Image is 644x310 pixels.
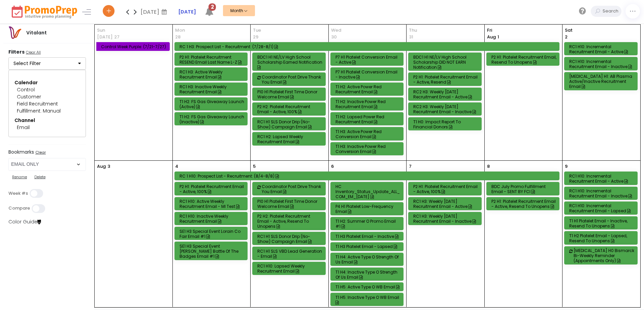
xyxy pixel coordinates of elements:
[180,199,245,209] div: RC1 H10: Active Weekly Recruitment Email - MI Test
[257,234,323,244] div: RC1 H1 SLS Donor Drip (No-Show) Campaign Email
[101,44,167,49] div: Control Week Purple: (7/21-7/27)
[487,163,490,170] p: 8
[257,249,323,259] div: RC1 H1 SLS VBD Lead Generation - Email
[180,184,245,194] div: P2 H1: Platelet Recruitment Email - Active, 100%
[8,191,28,196] label: Week #s
[8,57,86,70] button: Select Filter
[34,174,45,180] u: Delete
[253,163,256,170] p: 5
[114,34,120,40] p: 27
[257,119,323,129] div: RC1 H1 SLS Donor Drip (No-Show) Campaign Email
[335,234,401,239] div: T1 H3 Platelet Email - Inactive
[35,150,46,155] u: Clear
[335,219,401,229] div: T1 H2: Summer O Promo Email #1
[257,134,323,144] div: RC1 H2: Lapsed Weekly Recruitment Email
[491,184,557,194] div: BDC July Promo Fulfillment Email - SENT BY FCI
[17,107,77,115] div: Fulfillment: Manual
[409,27,482,34] span: Thu
[569,44,635,54] div: RC1 H10: Incremental Recruitment Email - Active
[180,244,245,259] div: SE1 H3 Special Event [PERSON_NAME] Battle of the Badges Email #1
[17,86,77,93] div: Control
[253,34,258,40] p: 29
[409,34,413,40] p: 31
[569,59,635,69] div: RC1 H10: Incremental Recruitment Email - Inactive
[491,199,557,209] div: P2 H1: Platelet Recruitment Email - Active, Resend to Unopens
[565,34,568,40] p: 2
[208,3,216,11] span: 2
[262,184,327,194] div: Coordinator Post Drive Thank You Email
[487,27,560,34] span: Fri
[331,27,404,34] span: Wed
[8,218,41,225] a: Color Guide
[491,55,557,65] div: P2 H1: Platelet Recruitment Email, Resend to Unopens
[413,55,479,70] div: BDC1 H1 NE/LV High School Scholarship DID NOT EARN Notification
[14,117,80,124] div: Channel
[601,6,621,17] input: Search
[335,284,401,289] div: T1 H5: Active Type O WB Email
[335,114,401,124] div: T1 H2: Lapsed Power Red Recruitment Email
[8,26,22,39] img: vitalantlogo.png
[413,184,479,194] div: P2 H1: Platelet Recruitment Email - Active, 100%
[180,174,556,179] div: RC 1 H10: Prospect List - Recruitment: (8/4-8/8)
[621,287,637,303] iframe: gist-messenger-bubble-iframe
[335,270,401,280] div: T1 H4: Inactive Type O Strength of Us Email
[335,69,401,80] div: P7 H1 Platelet Conversion Email - Inactive
[22,29,52,36] div: Vitalant
[17,93,77,100] div: Customer
[565,27,638,34] span: Sat
[569,188,635,198] div: RC1 H10: Incremental Recruitment Email - Inactive
[223,5,255,16] button: Month
[175,27,248,34] span: Mon
[12,174,27,180] u: Rename
[487,34,499,40] p: 1
[565,163,568,170] p: 9
[257,214,323,229] div: P2 H2: Platelet Recruitment Email - Active, Resend to Unopens
[8,149,86,156] label: Bookmarks
[26,50,41,55] u: Clear All
[97,34,112,40] p: [DATE]
[487,34,496,40] span: Aug
[180,69,245,80] div: RC1 H3: Active Weekly Recruitment Email
[8,49,25,55] strong: Filters
[178,8,196,15] a: [DATE]
[335,144,401,154] div: T1 H3: Inactive Power Red Conversion Email
[569,174,635,184] div: RC1 H10: Incremental Recruitment Email - Active
[180,229,245,239] div: SE1 H3 Special Event Lorain Co Fair Email #1
[335,129,401,139] div: T1 H3: Active Power Red Conversion Email
[413,89,479,99] div: RC2 H3: Weekly [DATE] Recruitment Email - Active
[257,89,323,99] div: P10 H1 Platelet First Time Donor Welcome Email
[257,263,323,274] div: RC1 H10: Lapsed Weekly Recruitment Email
[331,163,334,170] p: 6
[180,44,556,49] div: RC 1 H3: Prospect List - Recruitment: (7/28-8/1)
[180,55,245,65] div: P2 H1: Platelet Recruitment RESEND Email Last Name L-Z
[8,206,30,211] label: Compare
[14,79,80,86] div: Calendar
[569,233,635,243] div: T1 H2 Platelet Email - Lapsed, Resend to Unopens
[335,99,401,109] div: T1 H2: Inactive Power Red Recruitment Email
[175,163,178,170] p: 4
[331,34,337,40] p: 30
[140,7,169,17] div: [DATE]
[335,184,401,199] div: HC Inventory_Status_Update_ALL_COM_EM_[DATE]
[180,99,245,109] div: T1 H2: FS Gas Giveaway Launch (Active)
[335,254,401,265] div: T1 H4: Active Type O Strength of Us Email
[335,295,401,305] div: T1 H5: Inactive Type O WB Email
[180,84,245,94] div: RC1 H3: Inactive Weekly Recruitment Email
[413,104,479,114] div: RC2 H3: Weekly [DATE] Recruitment Email - Inactive
[413,74,479,85] div: P2 H1: Platelet Recruitment Email - Active, Resend
[335,204,401,214] div: P4 H1 Platelet Low-Frequency Email
[180,214,245,224] div: RC1 H10: Inactive Weekly Recruitment Email
[569,74,635,89] div: [MEDICAL_DATA] H1: AB Plasma Active/Inactive Recruitment Email
[97,163,106,170] p: Aug
[335,244,401,249] div: T1 H3 Platelet Email - Lapsed
[97,27,170,34] span: Sun
[107,163,110,170] p: 3
[569,203,635,213] div: RC1 H10: Incremental Recruitment Email - Lapsed
[257,55,323,70] div: BDC1 H1 NE/LV High School Scholarship Earned Notification
[335,84,401,94] div: T1 H2: Active Power Red Recruitment Email
[413,214,479,224] div: RC1 H3: Weekly [DATE] Recruitment Email - Inactive
[569,218,635,228] div: T1 H1 Platelet Email - Inactive, Resend to Unopens
[180,114,245,124] div: T1 H2: FS Gas Giveaway Launch (Inactive)
[175,34,181,40] p: 28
